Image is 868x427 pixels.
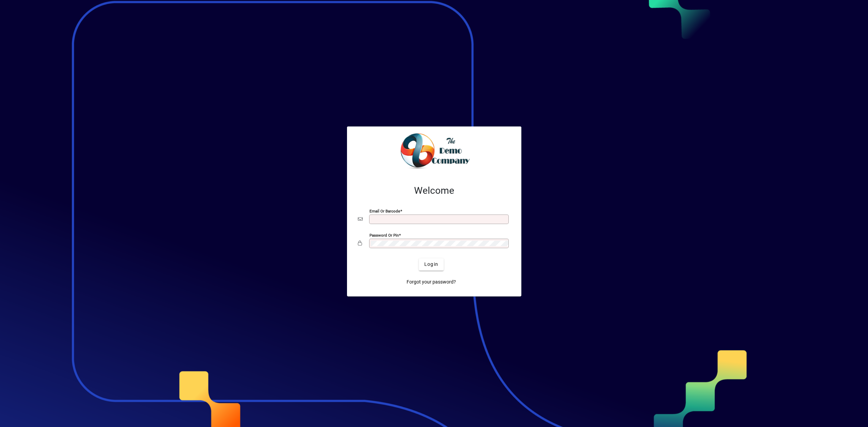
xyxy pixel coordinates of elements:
span: Login [424,261,438,268]
button: Login [419,258,444,271]
a: Forgot your password? [404,276,459,288]
span: Forgot your password? [407,278,456,286]
mat-label: Email or Barcode [369,208,400,213]
h2: Welcome [358,185,510,197]
mat-label: Password or Pin [369,233,399,237]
